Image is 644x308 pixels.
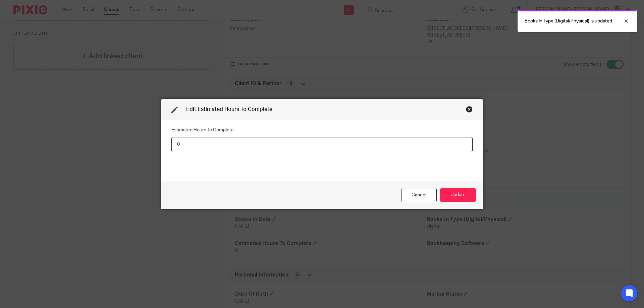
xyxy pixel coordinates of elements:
[440,188,476,202] button: Update
[466,106,473,113] div: Close this dialog window
[171,137,473,152] input: Estimated Hours To Complete
[525,18,612,24] p: Books In Type (Digital/Physical) is updated
[171,127,234,133] label: Estimated Hours To Complete
[186,107,272,112] span: Edit Estimated Hours To Complete
[401,188,437,202] div: Close this dialog window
